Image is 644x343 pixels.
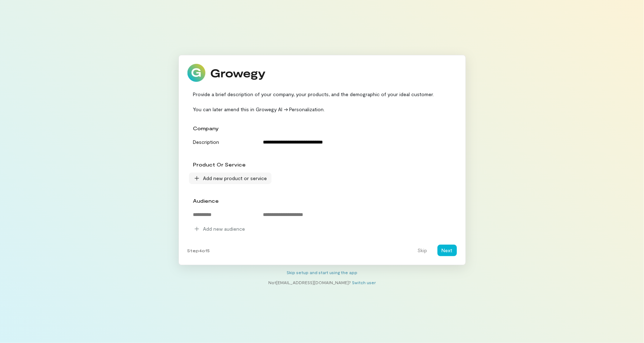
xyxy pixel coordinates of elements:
span: Step 4 of 5 [187,248,210,253]
button: Skip [413,245,432,256]
span: Add new audience [203,225,245,232]
a: Skip setup and start using the app [287,270,357,275]
span: product or service [193,161,246,168]
a: Switch user [352,280,376,285]
span: Not [EMAIL_ADDRESS][DOMAIN_NAME] ? [268,280,351,285]
span: Add new product or service [203,175,267,182]
div: Provide a brief description of your company, your products, and the demographic of your ideal cus... [187,90,457,113]
span: audience [193,198,219,204]
div: Description [189,136,256,146]
span: company [193,125,219,131]
img: Growegy logo [187,64,266,82]
button: Next [437,245,457,256]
